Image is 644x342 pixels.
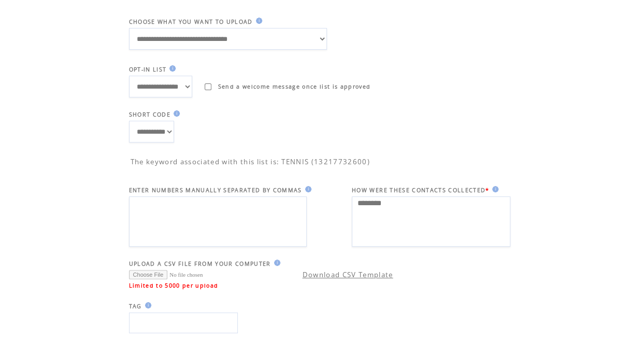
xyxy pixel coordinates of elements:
[129,66,167,73] span: OPT-IN LIST
[129,187,302,194] span: ENTER NUMBERS MANUALLY SEPARATED BY COMMAS
[142,302,151,308] img: help.gif
[271,260,280,266] img: help.gif
[170,110,180,117] img: help.gif
[129,18,253,25] span: CHOOSE WHAT YOU WANT TO UPLOAD
[129,303,142,310] span: TAG
[131,157,280,166] span: The keyword associated with this list is:
[129,282,219,289] span: Limited to 5000 per upload
[166,65,176,72] img: help.gif
[281,157,370,166] span: TENNIS (13217732600)
[489,186,498,192] img: help.gif
[253,18,262,24] img: help.gif
[303,270,393,279] a: Download CSV Template
[302,186,311,192] img: help.gif
[129,260,271,267] span: UPLOAD A CSV FILE FROM YOUR COMPUTER
[129,111,170,118] span: SHORT CODE
[352,187,485,194] span: HOW WERE THESE CONTACTS COLLECTED
[218,83,371,90] span: Send a welcome message once list is approved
